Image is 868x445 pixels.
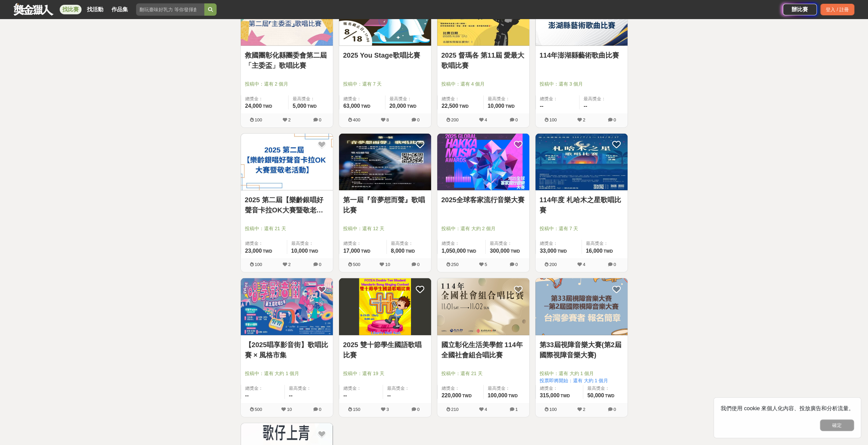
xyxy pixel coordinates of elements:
[319,407,321,412] span: 0
[820,4,854,15] div: 登入 / 註冊
[437,134,529,191] img: Cover Image
[540,95,575,102] span: 總獎金：
[307,104,317,109] span: TWD
[549,117,557,122] span: 100
[417,117,420,122] span: 0
[437,134,529,191] a: Cover Image
[343,195,427,215] a: 第一屆『音夢想而聲』歌唱比賽
[442,392,461,398] span: 220,000
[353,262,361,267] span: 500
[451,407,459,412] span: 210
[353,117,361,122] span: 400
[245,95,284,102] span: 總獎金：
[549,262,557,267] span: 200
[442,103,458,109] span: 22,500
[515,117,518,122] span: 0
[488,103,504,109] span: 10,000
[441,340,525,360] a: 國立彰化生活美學館 114年全國社會組合唱比賽
[540,50,623,60] a: 114年澎湖縣藝術歌曲比賽
[540,340,623,360] a: 第33屆視障音樂大賽(第2屆國際視障音樂大賽)
[540,195,623,215] a: 114年度 札哈木之星歌唱比賽
[387,392,391,398] span: --
[343,80,427,88] span: 投稿中：還有 7 天
[505,104,514,109] span: TWD
[386,407,389,412] span: 3
[245,225,329,232] span: 投稿中：還有 21 天
[535,134,628,191] a: Cover Image
[343,392,347,398] span: --
[343,248,360,254] span: 17,000
[293,95,329,102] span: 最高獎金：
[442,385,479,392] span: 總獎金：
[614,117,616,122] span: 0
[293,103,306,109] span: 5,000
[241,278,333,335] img: Cover Image
[451,117,459,122] span: 200
[60,5,82,14] a: 找比賽
[586,248,603,254] span: 16,000
[245,103,262,109] span: 24,000
[385,262,390,267] span: 10
[467,249,476,254] span: TWD
[343,95,381,102] span: 總獎金：
[587,392,604,398] span: 50,000
[291,248,308,254] span: 10,000
[245,50,329,71] a: 救國團彰化縣團委會第二屆「主委盃」歌唱比賽
[462,394,471,398] span: TWD
[343,370,427,377] span: 投稿中：還有 19 天
[540,392,560,398] span: 315,000
[245,340,329,360] a: 【2025唱享影音街】歌唱比賽 × 風格市集
[721,405,854,411] span: 我們使用 cookie 來個人化內容、投放廣告和分析流量。
[291,240,329,247] span: 最高獎金：
[535,134,628,191] img: Cover Image
[540,248,557,254] span: 33,000
[441,80,525,88] span: 投稿中：還有 4 個月
[245,248,262,254] span: 23,000
[441,370,525,377] span: 投稿中：還有 21 天
[614,407,616,412] span: 0
[540,80,623,88] span: 投稿中：還有 3 個月
[387,385,427,392] span: 最高獎金：
[511,249,520,254] span: TWD
[540,370,623,377] span: 投稿中：還有 大約 1 個月
[406,249,415,254] span: TWD
[441,225,525,232] span: 投稿中：還有 大約 2 個月
[288,262,291,267] span: 2
[343,225,427,232] span: 投稿中：還有 12 天
[783,4,817,15] a: 辦比賽
[391,240,427,247] span: 最高獎金：
[319,117,321,122] span: 0
[245,370,329,377] span: 投稿中：還有 大約 1 個月
[560,394,570,398] span: TWD
[241,134,333,191] img: Cover Image
[109,5,131,14] a: 作品集
[485,407,487,412] span: 4
[490,240,525,247] span: 最高獎金：
[583,117,585,122] span: 2
[583,262,585,267] span: 4
[442,248,466,254] span: 1,050,000
[535,278,628,335] img: Cover Image
[508,394,517,398] span: TWD
[584,103,587,109] span: --
[319,262,321,267] span: 0
[614,262,616,267] span: 0
[441,195,525,205] a: 2025全球客家流行音樂大賽
[289,392,293,398] span: --
[490,248,510,254] span: 300,000
[255,407,262,412] span: 500
[540,377,623,384] span: 投票即將開始：還有 大約 1 個月
[584,95,623,102] span: 最高獎金：
[389,103,406,109] span: 20,000
[540,225,623,232] span: 投稿中：還有 7 天
[417,262,420,267] span: 0
[451,262,459,267] span: 250
[441,50,525,71] a: 2025 督瑪各 第11屆 愛最大歌唱比賽
[391,248,404,254] span: 8,000
[288,117,291,122] span: 2
[515,407,518,412] span: 1
[488,392,507,398] span: 100,000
